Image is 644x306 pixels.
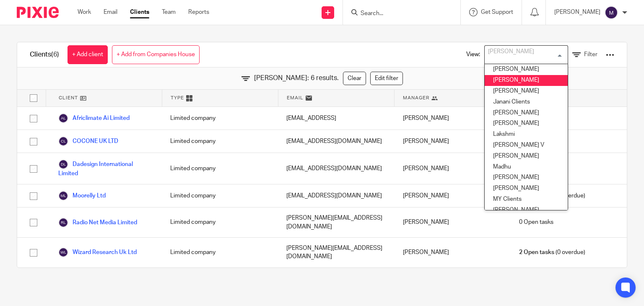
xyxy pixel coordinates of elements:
[370,72,403,85] a: Edit filter
[58,113,68,123] img: svg%3E
[403,94,429,101] span: Manager
[104,8,117,16] a: Email
[395,184,511,207] div: [PERSON_NAME]
[584,52,597,57] span: Filter
[485,205,568,216] li: [PERSON_NAME]
[58,159,153,178] a: Dadesign International Limited
[58,247,137,257] a: Wizard Research Uk Ltd
[485,162,568,173] li: Madhu
[360,10,435,18] input: Search
[58,247,68,257] img: svg%3E
[58,191,106,201] a: Moorelly Ltd
[188,8,209,16] a: Reports
[51,51,59,58] span: (6)
[58,218,68,228] img: svg%3E
[278,107,394,130] div: [EMAIL_ADDRESS]
[485,140,568,151] li: [PERSON_NAME] V
[485,108,568,119] li: [PERSON_NAME]
[485,118,568,129] li: [PERSON_NAME]
[58,159,68,169] img: svg%3E
[484,45,568,64] div: Search for option
[395,207,511,237] div: [PERSON_NAME]
[554,8,600,16] p: [PERSON_NAME]
[481,9,513,15] span: Get Support
[58,113,130,123] a: Africlimate Ai Limited
[278,130,394,153] div: [EMAIL_ADDRESS][DOMAIN_NAME]
[485,172,568,183] li: [PERSON_NAME]
[485,64,568,75] li: [PERSON_NAME]
[58,136,118,146] a: COCONE UK LTD
[58,191,68,201] img: svg%3E
[17,7,59,18] img: Pixie
[605,6,618,19] img: svg%3E
[287,94,304,101] span: Email
[58,136,68,146] img: svg%3E
[278,238,394,267] div: [PERSON_NAME][EMAIL_ADDRESS][DOMAIN_NAME]
[162,130,278,153] div: Limited company
[485,86,568,97] li: [PERSON_NAME]
[485,97,568,108] li: Janani Clients
[519,218,553,226] span: 0 Open tasks
[162,107,278,130] div: Limited company
[59,94,78,101] span: Client
[485,194,568,205] li: MY Clients
[162,8,176,16] a: Team
[395,153,511,184] div: [PERSON_NAME]
[30,50,59,59] h1: Clients
[162,184,278,207] div: Limited company
[519,248,554,257] span: 2 Open tasks
[395,238,511,267] div: [PERSON_NAME]
[112,45,200,64] a: + Add from Companies House
[278,153,394,184] div: [EMAIL_ADDRESS][DOMAIN_NAME]
[486,47,563,62] input: Search for option
[485,75,568,86] li: [PERSON_NAME]
[58,218,137,228] a: Radio Net Media Limited
[485,129,568,140] li: Lakshmi
[395,130,511,153] div: [PERSON_NAME]
[278,184,394,207] div: [EMAIL_ADDRESS][DOMAIN_NAME]
[162,207,278,237] div: Limited company
[26,90,42,106] input: Select all
[254,73,339,83] span: [PERSON_NAME]: 6 results.
[485,151,568,162] li: [PERSON_NAME]
[519,248,585,257] span: (0 overdue)
[130,8,149,16] a: Clients
[68,45,108,64] a: + Add client
[278,207,394,237] div: [PERSON_NAME][EMAIL_ADDRESS][DOMAIN_NAME]
[343,72,366,85] a: Clear
[171,94,184,101] span: Type
[162,153,278,184] div: Limited company
[395,107,511,130] div: [PERSON_NAME]
[78,8,91,16] a: Work
[454,42,614,67] div: View:
[162,238,278,267] div: Limited company
[485,183,568,194] li: [PERSON_NAME]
